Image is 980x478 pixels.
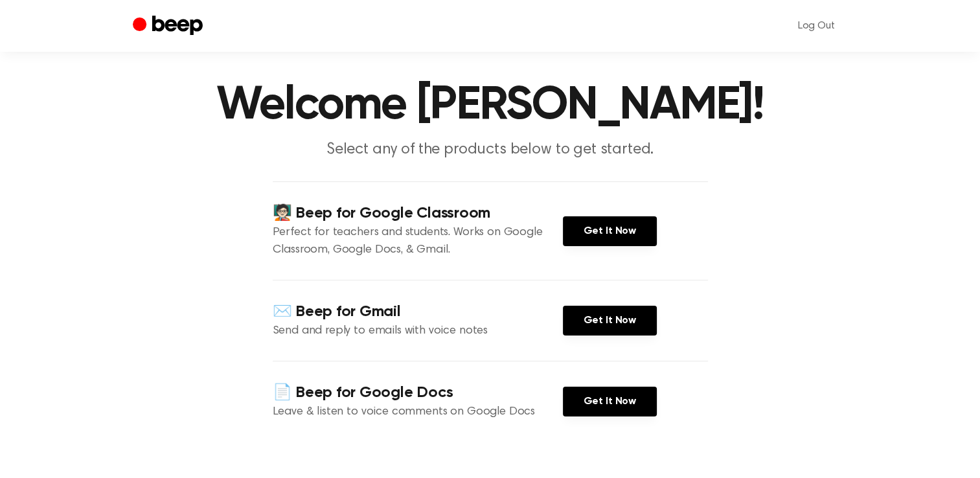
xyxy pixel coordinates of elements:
a: Log Out [785,10,848,41]
h4: 🧑🏻‍🏫 Beep for Google Classroom [273,203,563,224]
a: Beep [133,14,206,39]
p: Send and reply to emails with voice notes [273,323,563,340]
a: Get It Now [563,216,657,246]
a: Get It Now [563,387,657,416]
p: Select any of the products below to get started. [242,139,739,161]
a: Get It Now [563,306,657,336]
p: Perfect for teachers and students. Works on Google Classroom, Google Docs, & Gmail. [273,224,563,259]
h4: 📄 Beep for Google Docs [273,382,563,404]
p: Leave & listen to voice comments on Google Docs [273,404,563,421]
h4: ✉️ Beep for Gmail [273,301,563,323]
h1: Welcome [PERSON_NAME]! [159,82,822,129]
